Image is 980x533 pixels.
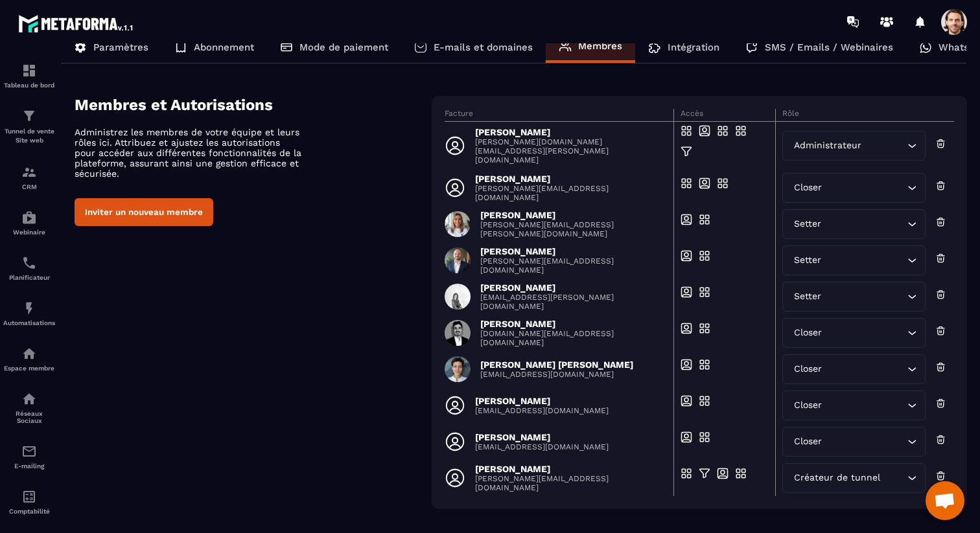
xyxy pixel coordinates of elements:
[824,326,904,340] input: Search for option
[791,253,824,267] span: Setter
[21,489,37,505] img: accountant
[668,41,719,53] p: Intégration
[791,139,864,153] span: Administrateur
[3,183,55,190] p: CRM
[3,274,55,281] p: Planificateur
[824,289,904,304] input: Search for option
[480,319,666,329] p: [PERSON_NAME]
[782,391,925,420] div: Search for option
[475,184,666,202] p: [PERSON_NAME][EMAIL_ADDRESS][DOMAIN_NAME]
[21,63,37,78] img: formation
[480,246,666,256] p: [PERSON_NAME]
[824,398,904,413] input: Search for option
[824,253,904,267] input: Search for option
[3,229,55,236] p: Webinaire
[475,474,666,492] p: [PERSON_NAME][EMAIL_ADDRESS][DOMAIN_NAME]
[475,464,666,474] p: [PERSON_NAME]
[480,370,633,379] p: [EMAIL_ADDRESS][DOMAIN_NAME]
[782,318,925,348] div: Search for option
[883,471,904,485] input: Search for option
[18,12,135,35] img: logo
[824,217,904,231] input: Search for option
[21,164,37,180] img: formation
[75,198,213,226] button: Inviter un nouveau membre
[475,127,666,137] p: [PERSON_NAME]
[3,434,55,479] a: emailemailE-mailing
[21,210,37,225] img: automations
[3,462,55,470] p: E-mailing
[791,181,824,195] span: Closer
[864,139,904,153] input: Search for option
[782,463,925,493] div: Search for option
[194,41,254,53] p: Abonnement
[782,282,925,312] div: Search for option
[3,155,55,200] a: formationformationCRM
[475,406,609,415] p: [EMAIL_ADDRESS][DOMAIN_NAME]
[475,396,609,406] p: [PERSON_NAME]
[824,435,904,449] input: Search for option
[21,391,37,407] img: social-network
[21,301,37,316] img: automations
[75,127,301,179] p: Administrez les membres de votre équipe et leurs rôles ici. Attribuez et ajustez les autorisation...
[782,245,925,275] div: Search for option
[3,336,55,381] a: automationsautomationsEspace membre
[791,362,824,376] span: Closer
[791,326,824,340] span: Closer
[480,293,666,311] p: [EMAIL_ADDRESS][PERSON_NAME][DOMAIN_NAME]
[475,432,609,442] p: [PERSON_NAME]
[782,427,925,457] div: Search for option
[3,365,55,372] p: Espace membre
[434,41,533,53] p: E-mails et domaines
[299,41,388,53] p: Mode de paiement
[791,289,824,304] span: Setter
[3,53,55,98] a: formationformationTableau de bord
[824,181,904,195] input: Search for option
[480,220,666,238] p: [PERSON_NAME][EMAIL_ADDRESS][PERSON_NAME][DOMAIN_NAME]
[791,471,883,485] span: Créateur de tunnel
[3,82,55,89] p: Tableau de bord
[3,245,55,291] a: schedulerschedulerPlanificateur
[475,174,666,184] p: [PERSON_NAME]
[824,362,904,376] input: Search for option
[782,173,925,203] div: Search for option
[3,98,55,155] a: formationformationTunnel de vente Site web
[791,435,824,449] span: Closer
[578,40,622,52] p: Membres
[782,131,925,161] div: Search for option
[926,481,964,520] div: Ouvrir le chat
[3,410,55,424] p: Réseaux Sociaux
[3,127,55,145] p: Tunnel de vente Site web
[75,96,432,114] h4: Membres et Autorisations
[791,217,824,231] span: Setter
[3,508,55,515] p: Comptabilité
[480,329,666,347] p: [DOMAIN_NAME][EMAIL_ADDRESS][DOMAIN_NAME]
[480,359,633,370] p: [PERSON_NAME] [PERSON_NAME]
[480,282,666,293] p: [PERSON_NAME]
[475,442,609,451] p: [EMAIL_ADDRESS][DOMAIN_NAME]
[3,479,55,525] a: accountantaccountantComptabilité
[674,109,776,122] th: Accès
[776,109,954,122] th: Rôle
[782,354,925,384] div: Search for option
[3,291,55,336] a: automationsautomationsAutomatisations
[21,444,37,459] img: email
[782,209,925,239] div: Search for option
[445,109,674,122] th: Facture
[3,319,55,326] p: Automatisations
[475,137,666,164] p: [PERSON_NAME][DOMAIN_NAME][EMAIL_ADDRESS][PERSON_NAME][DOMAIN_NAME]
[480,256,666,275] p: [PERSON_NAME][EMAIL_ADDRESS][DOMAIN_NAME]
[93,41,148,53] p: Paramètres
[21,255,37,271] img: scheduler
[3,200,55,245] a: automationsautomationsWebinaire
[3,381,55,434] a: social-networksocial-networkRéseaux Sociaux
[21,346,37,361] img: automations
[480,210,666,220] p: [PERSON_NAME]
[21,108,37,124] img: formation
[765,41,893,53] p: SMS / Emails / Webinaires
[791,398,824,413] span: Closer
